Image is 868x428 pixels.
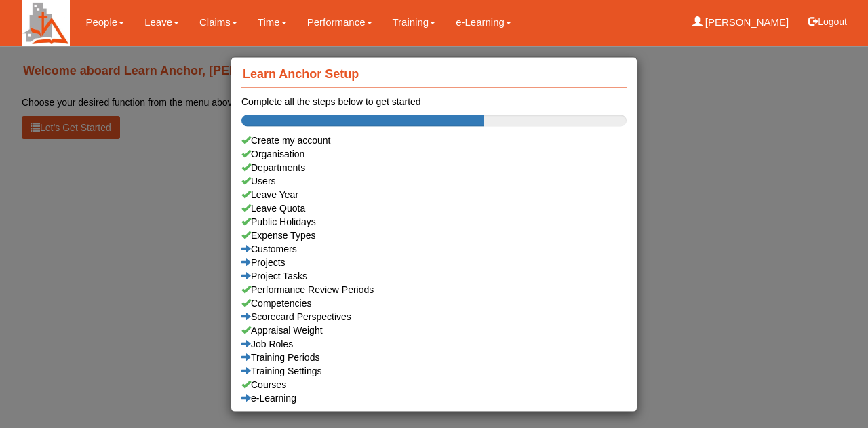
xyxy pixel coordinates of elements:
a: Project Tasks [241,269,627,283]
a: Training Periods [241,351,627,364]
a: Users [241,174,627,188]
a: Expense Types [241,229,627,242]
a: Leave Year [241,188,627,201]
a: Performance Review Periods [241,283,627,296]
a: Public Holidays [241,215,627,229]
a: Organisation [241,147,627,161]
a: Appraisal Weight [241,324,627,337]
a: Competencies [241,296,627,310]
a: Courses [241,378,627,391]
a: Departments [241,161,627,174]
iframe: chat widget [811,374,854,414]
a: e-Learning [241,391,627,405]
a: Training Settings [241,364,627,378]
a: Projects [241,256,627,269]
div: Create my account [241,134,627,147]
a: Customers [241,242,627,256]
a: Scorecard Perspectives [241,310,627,324]
a: Leave Quota [241,201,627,215]
div: Complete all the steps below to get started [241,95,627,109]
a: Job Roles [241,337,627,351]
h4: Learn Anchor Setup [241,60,627,88]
